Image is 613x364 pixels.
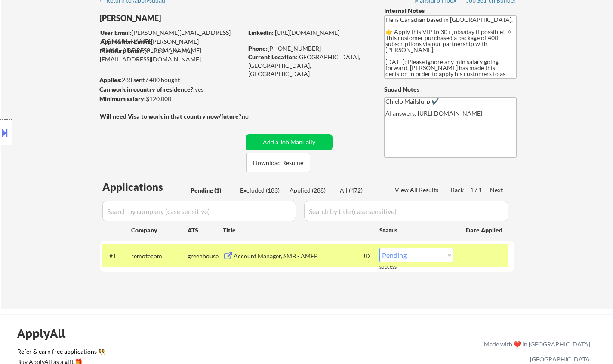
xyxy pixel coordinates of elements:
[384,6,517,15] div: Internal Notes
[304,201,508,221] input: Search by title (case sensitive)
[99,76,243,84] div: 288 sent / 400 bought
[100,28,243,45] div: [PERSON_NAME][EMAIL_ADDRESS][DOMAIN_NAME]
[234,252,363,260] div: Account Manager, SMB - AMER
[248,53,297,61] strong: Current Location:
[490,186,504,194] div: Next
[188,226,223,235] div: ATS
[131,226,188,235] div: Company
[99,95,243,103] div: $120,000
[100,37,243,54] div: [PERSON_NAME][EMAIL_ADDRESS][DOMAIN_NAME]
[100,29,132,36] strong: User Email:
[191,186,234,195] div: Pending (1)
[451,186,465,194] div: Back
[100,113,243,120] strong: Will need Visa to work in that country now/future?:
[109,252,124,260] div: #1
[248,53,370,78] div: [GEOGRAPHIC_DATA], [GEOGRAPHIC_DATA], [GEOGRAPHIC_DATA]
[466,226,504,235] div: Date Applied
[363,248,371,263] div: JD
[470,186,490,194] div: 1 / 1
[242,112,266,121] div: no
[240,186,283,195] div: Excluded (183)
[131,252,188,260] div: remotecom
[379,222,453,238] div: Status
[17,326,75,341] div: ApplyAll
[246,134,333,150] button: Add a Job Manually
[99,85,240,94] div: yes
[248,29,274,36] strong: LinkedIn:
[340,186,383,195] div: All (472)
[384,85,517,94] div: Squad Notes
[275,29,339,36] a: [URL][DOMAIN_NAME]
[395,186,441,194] div: View All Results
[248,45,268,52] strong: Phone:
[100,47,145,54] strong: Mailslurp Email:
[100,13,277,24] div: [PERSON_NAME]
[100,46,243,63] div: [PERSON_NAME][EMAIL_ADDRESS][DOMAIN_NAME]
[100,38,151,45] strong: Application Email:
[17,349,304,358] a: Refer & earn free applications 👯‍♀️
[379,263,414,271] div: success
[102,201,296,221] input: Search by company (case sensitive)
[248,44,370,53] div: [PHONE_NUMBER]
[188,252,223,260] div: greenhouse
[223,226,371,235] div: Title
[246,153,310,172] button: Download Resume
[290,186,333,195] div: Applied (288)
